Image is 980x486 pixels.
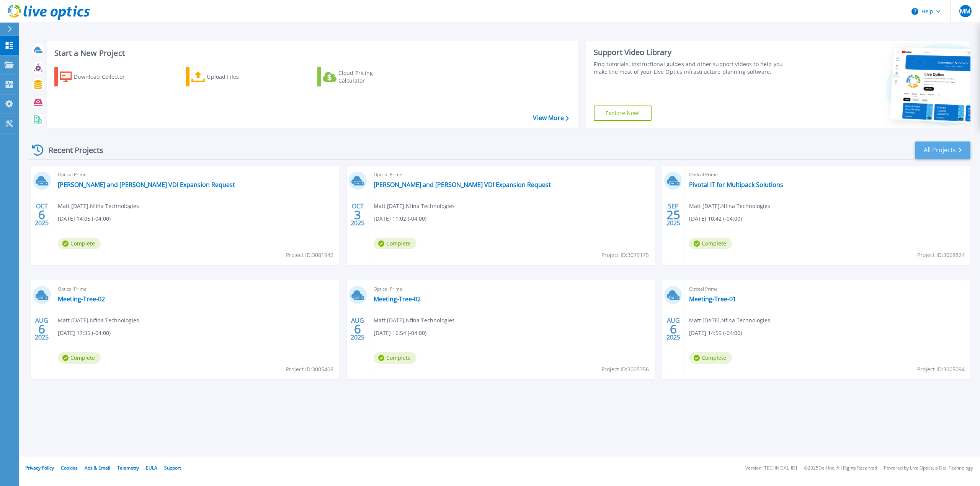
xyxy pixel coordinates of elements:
span: Matt [DATE] , Nfina Technologies [689,202,770,210]
a: Ads & Email [85,465,110,471]
span: MM [960,8,970,14]
a: [PERSON_NAME] and [PERSON_NAME] VDI Expansion Request [374,181,551,189]
span: [DATE] 17:35 (-04:00) [58,329,111,337]
a: Telemetry [117,465,139,471]
li: Powered by Live Optics, a Dell Technology [884,466,973,471]
span: [DATE] 16:54 (-04:00) [374,329,426,337]
div: AUG 2025 [34,315,49,343]
span: 6 [354,326,361,332]
a: Cookies [61,465,78,471]
span: 6 [38,326,45,332]
a: Meeting-Tree-02 [374,295,421,303]
span: [DATE] 11:02 (-04:00) [374,215,426,223]
span: Matt [DATE] , Nfina Technologies [374,316,455,325]
span: Complete [689,238,732,249]
span: Project ID: 3081942 [286,251,333,259]
div: AUG 2025 [350,315,365,343]
span: Matt [DATE] , Nfina Technologies [58,202,139,210]
span: Optical Prime [374,171,650,179]
span: Optical Prime [689,171,966,179]
span: Optical Prime [58,171,335,179]
span: Matt [DATE] , Nfina Technologies [58,316,139,325]
div: Download Collector [74,69,135,85]
div: AUG 2025 [666,315,681,343]
a: Meeting-Tree-02 [58,295,105,303]
a: EULA [146,465,157,471]
a: View More [533,114,568,122]
span: Complete [689,352,732,364]
span: 6 [670,326,677,332]
span: Complete [58,238,101,249]
a: Explore Now! [594,106,652,121]
span: Complete [58,352,101,364]
div: OCT 2025 [34,201,49,229]
span: Optical Prime [689,285,966,293]
a: Cloud Pricing Calculator [317,67,403,86]
a: Download Collector [54,67,140,86]
div: SEP 2025 [666,201,681,229]
span: [DATE] 10:42 (-04:00) [689,215,742,223]
li: © 2025 Dell Inc. All Rights Reserved [804,466,877,471]
a: [PERSON_NAME] and [PERSON_NAME] VDI Expansion Request [58,181,235,189]
span: Project ID: 3068824 [917,251,965,259]
span: Matt [DATE] , Nfina Technologies [689,316,770,325]
div: Support Video Library [594,47,792,57]
a: Meeting-Tree-01 [689,295,736,303]
div: Recent Projects [29,141,114,159]
span: Complete [374,352,416,364]
span: Optical Prime [374,285,650,293]
a: Upload Files [186,67,271,86]
a: All Projects [915,141,970,159]
span: Project ID: 3005406 [286,365,333,374]
li: Version: [TECHNICAL_ID] [745,466,797,471]
div: Cloud Pricing Calculator [338,69,400,85]
h3: Start a New Project [54,49,568,57]
span: Project ID: 3079175 [601,251,649,259]
span: Matt [DATE] , Nfina Technologies [374,202,455,210]
div: OCT 2025 [350,201,365,229]
span: Project ID: 3005094 [917,365,965,374]
div: Find tutorials, instructional guides and other support videos to help you make the most of your L... [594,60,792,76]
a: Pivotal IT for Multipack Solutions [689,181,783,189]
span: Project ID: 3005356 [601,365,649,374]
span: 6 [38,211,45,218]
span: [DATE] 14:05 (-04:00) [58,215,111,223]
span: 3 [354,211,361,218]
span: Complete [374,238,416,249]
div: Upload Files [207,69,268,85]
a: Privacy Policy [25,465,54,471]
span: [DATE] 14:59 (-04:00) [689,329,742,337]
span: 25 [666,211,680,218]
a: Support [164,465,181,471]
span: Optical Prime [58,285,335,293]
